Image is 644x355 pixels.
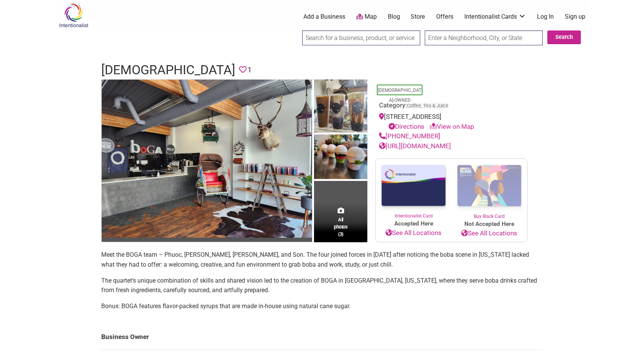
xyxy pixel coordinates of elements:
a: Log In [537,13,554,21]
div: Category: [379,101,524,112]
a: Sign up [565,13,585,21]
span: Meet the BOGA team – Phuoc, [PERSON_NAME], [PERSON_NAME], and Son. The four joined forces in [DAT... [101,251,529,268]
h1: [DEMOGRAPHIC_DATA] [101,61,235,79]
button: Search [547,30,581,44]
img: Buy Black Card [451,159,527,213]
a: See All Locations [376,228,451,238]
span: Not Accepted Here [451,220,527,229]
a: Coffee, Tea & Juice [407,103,448,109]
img: Intentionalist [56,3,92,28]
a: Intentionalist Card [376,159,451,219]
span: 1 [247,64,252,76]
span: All photos (3) [334,216,348,238]
span: Bonus: BOGA features flavor-packed syrups that are made in-house using natural cane sugar. [101,302,351,310]
a: View on Map [430,123,474,130]
a: Directions [389,123,424,130]
a: [URL][DOMAIN_NAME] [379,142,451,150]
a: Blog [388,13,400,21]
div: [STREET_ADDRESS] [379,112,524,131]
img: Intentionalist Card [376,159,451,213]
a: Buy Black Card [451,159,527,220]
a: Add a Business [303,13,345,21]
a: Store [411,13,425,21]
span: Accepted Here [376,219,451,228]
img: BOGA [314,80,367,135]
a: Offers [436,13,453,21]
a: Intentionalist Cards [464,13,526,21]
a: Map [356,13,377,21]
td: Business Owner [101,325,543,350]
input: Search for a business, product, or service [302,30,420,45]
a: [PHONE_NUMBER] [379,132,440,140]
span: The quartet’s unique combination of skills and shared vision led to the creation of BOGA in [GEOG... [101,277,537,294]
img: BOGA [102,80,312,238]
input: Enter a Neighborhood, City, or State [425,30,543,45]
a: [DEMOGRAPHIC_DATA]-Owned [378,88,421,103]
a: See All Locations [451,229,527,238]
img: BOGA [314,134,367,181]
